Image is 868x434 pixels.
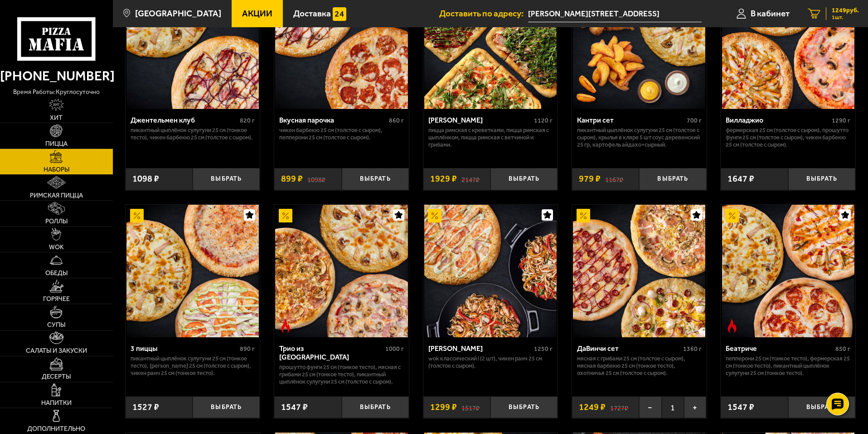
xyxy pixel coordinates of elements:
span: 820 г [240,117,255,124]
span: 1299 ₽ [430,403,457,412]
span: Наборы [44,167,69,173]
p: Прошутто Фунги 25 см (тонкое тесто), Мясная с грибами 25 см (тонкое тесто), Пикантный цыплёнок су... [279,364,404,385]
p: Мясная с грибами 25 см (толстое с сыром), Мясная Барбекю 25 см (тонкое тесто), Охотничья 25 см (т... [577,355,702,377]
div: Трио из [GEOGRAPHIC_DATA] [279,344,383,361]
button: Выбрать [342,168,409,190]
span: 1929 ₽ [430,174,457,183]
span: Напитки [41,400,72,406]
s: 2147 ₽ [461,174,480,183]
button: Выбрать [490,396,558,419]
button: Выбрать [788,396,855,419]
img: ДаВинчи сет [573,205,705,337]
div: [PERSON_NAME] [428,344,532,353]
s: 1167 ₽ [605,174,623,183]
span: 1120 г [534,117,553,124]
span: 1249 ₽ [579,403,606,412]
span: 979 ₽ [579,174,601,183]
input: Ваш адрес доставки [528,5,702,22]
span: Супы [47,322,65,328]
button: Выбрать [193,396,260,419]
span: 1547 ₽ [727,403,754,412]
span: Обеды [45,270,68,276]
span: Доставить по адресу: [439,9,528,18]
img: Акционный [130,209,144,222]
span: 1290 г [832,117,850,124]
p: Wok классический L (2 шт), Чикен Ранч 25 см (толстое с сыром). [428,355,553,370]
img: Беатриче [722,205,854,337]
p: Пикантный цыплёнок сулугуни 25 см (тонкое тесто), Чикен Барбекю 25 см (толстое с сыром). [131,127,255,141]
s: 1517 ₽ [461,403,480,412]
div: Джентельмен клуб [131,116,238,124]
button: Выбрать [639,168,706,190]
span: Хит [50,115,63,121]
span: Пицца [45,141,68,147]
span: Римская пицца [30,192,83,199]
span: 700 г [687,117,702,124]
img: 15daf4d41897b9f0e9f617042186c801.svg [333,7,346,21]
p: Фермерская 25 см (толстое с сыром), Прошутто Фунги 25 см (толстое с сыром), Чикен Барбекю 25 см (... [726,127,850,148]
span: Роллы [45,218,68,225]
a: АкционныйВилла Капри [423,205,558,337]
span: 860 г [389,117,404,124]
span: Десерты [42,374,71,380]
span: 1249 руб. [832,7,859,14]
img: Акционный [725,209,739,222]
span: WOK [49,244,64,251]
span: Акции [242,9,272,18]
span: 1 шт. [832,15,859,20]
img: Акционный [279,209,292,222]
span: 1647 ₽ [727,174,754,183]
button: + [684,396,706,419]
div: [PERSON_NAME] [428,116,532,124]
div: ДаВинчи сет [577,344,681,353]
a: АкционныйОстрое блюдоТрио из Рио [274,205,409,337]
img: 3 пиццы [126,205,259,337]
span: 1360 г [683,345,702,353]
span: 890 г [240,345,255,353]
p: Пепперони 25 см (тонкое тесто), Фермерская 25 см (тонкое тесто), Пикантный цыплёнок сулугуни 25 с... [726,355,850,377]
a: Акционный3 пиццы [126,205,260,337]
span: Салаты и закуски [26,348,87,354]
span: 1098 ₽ [132,174,159,183]
span: Дополнительно [27,426,85,432]
span: 1 [662,396,684,419]
s: 1098 ₽ [307,174,325,183]
a: АкционныйДаВинчи сет [572,205,707,337]
span: 1547 ₽ [281,403,308,412]
img: Вилла Капри [424,205,557,337]
p: Пикантный цыплёнок сулугуни 25 см (тонкое тесто), [PERSON_NAME] 25 см (толстое с сыром), Чикен Ра... [131,355,255,377]
span: [GEOGRAPHIC_DATA] [135,9,221,18]
p: Пицца Римская с креветками, Пицца Римская с цыплёнком, Пицца Римская с ветчиной и грибами. [428,127,553,148]
img: Акционный [428,209,441,222]
span: 1250 г [534,345,553,353]
a: АкционныйОстрое блюдоБеатриче [721,205,855,337]
div: Вкусная парочка [279,116,387,124]
img: Трио из Рио [275,205,407,337]
span: Доставка [293,9,331,18]
div: Кантри сет [577,116,684,124]
span: 1527 ₽ [132,403,159,412]
div: Беатриче [726,344,833,353]
p: Пикантный цыплёнок сулугуни 25 см (толстое с сыром), крылья в кляре 5 шт соус деревенский 25 гр, ... [577,127,702,148]
span: Санкт-Петербург, Пушкин, Сапёрная улица, 69Д [528,5,702,22]
button: − [639,396,661,419]
span: 850 г [835,345,850,353]
span: В кабинет [751,9,790,18]
img: Острое блюдо [725,319,739,333]
button: Выбрать [788,168,855,190]
s: 1727 ₽ [610,403,628,412]
span: 1000 г [385,345,404,353]
button: Выбрать [490,168,558,190]
div: Вилладжио [726,116,829,124]
img: Острое блюдо [279,319,292,333]
img: Акционный [577,209,590,222]
button: Выбрать [342,396,409,419]
span: Горячее [43,296,70,302]
div: 3 пиццы [131,344,238,353]
p: Чикен Барбекю 25 см (толстое с сыром), Пепперони 25 см (толстое с сыром). [279,127,404,141]
button: Выбрать [193,168,260,190]
span: 899 ₽ [281,174,303,183]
